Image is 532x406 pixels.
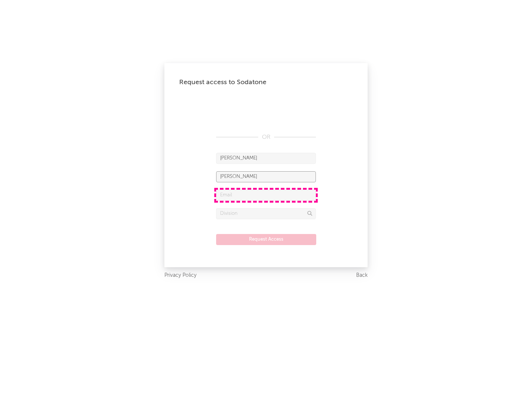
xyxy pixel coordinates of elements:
[216,208,316,219] input: Division
[179,78,353,87] div: Request access to Sodatone
[216,153,316,164] input: First Name
[356,271,368,280] a: Back
[216,171,316,182] input: Last Name
[216,234,316,245] button: Request Access
[164,271,197,280] a: Privacy Policy
[216,133,316,142] div: OR
[216,190,316,201] input: Email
